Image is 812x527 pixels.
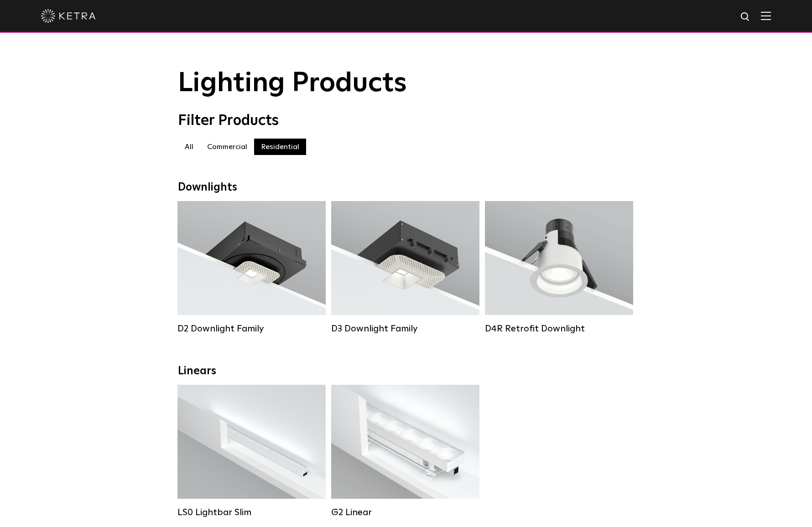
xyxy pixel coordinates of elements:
a: D3 Downlight Family Lumen Output:700 / 900 / 1100Colors:White / Black / Silver / Bronze / Paintab... [331,201,479,334]
div: LS0 Lightbar Slim [177,507,326,518]
label: Residential [254,139,306,155]
span: Lighting Products [178,70,407,97]
div: D3 Downlight Family [331,323,479,334]
div: G2 Linear [331,507,479,518]
div: D2 Downlight Family [177,323,326,334]
a: D2 Downlight Family Lumen Output:1200Colors:White / Black / Gloss Black / Silver / Bronze / Silve... [177,201,326,334]
div: D4R Retrofit Downlight [485,323,633,334]
label: All [178,139,200,155]
img: search icon [740,11,751,23]
a: LS0 Lightbar Slim Lumen Output:200 / 350Colors:White / BlackControl:X96 Controller [177,385,326,518]
div: Linears [178,365,634,378]
a: G2 Linear Lumen Output:400 / 700 / 1000Colors:WhiteBeam Angles:Flood / [GEOGRAPHIC_DATA] / Narrow... [331,385,479,518]
div: Downlights [178,181,634,194]
a: D4R Retrofit Downlight Lumen Output:800Colors:White / BlackBeam Angles:15° / 25° / 40° / 60°Watta... [485,201,633,334]
img: Hamburger%20Nav.svg [761,11,771,20]
div: Filter Products [178,112,634,129]
img: ketra-logo-2019-white [41,9,96,23]
label: Commercial [200,139,254,155]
